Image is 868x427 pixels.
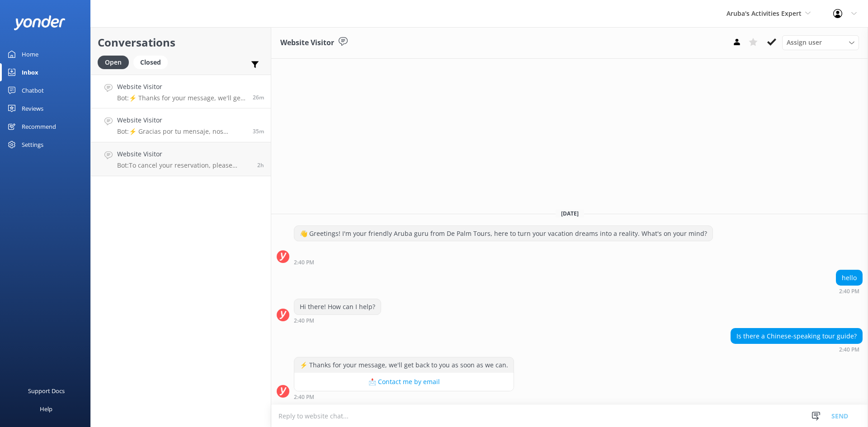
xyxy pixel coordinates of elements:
strong: 2:40 PM [839,289,859,294]
div: Settings [22,136,43,154]
div: Recommend [22,117,56,136]
div: Aug 27 2025 02:40pm (UTC -04:00) America/Caracas [731,346,863,352]
div: Hi there! How can I help? [294,299,381,314]
h3: Website Visitor [280,37,334,49]
div: Open [98,56,129,69]
a: Open [98,57,133,67]
div: Help [40,400,52,418]
span: Aruba's Activities Expert [726,9,802,18]
p: Bot: ⚡ Thanks for your message, we'll get back to you as soon as we can. [117,94,246,102]
button: 📩 Contact me by email [294,373,514,391]
h4: Website Visitor [117,82,246,92]
div: Chatbot [22,81,44,99]
a: Website VisitorBot:To cancel your reservation, please contact our customer service team at [PHONE... [91,142,271,176]
a: Website VisitorBot:⚡ Gracias por tu mensaje, nos pondremos en contacto contigo lo antes posible.35m [91,108,271,142]
span: Aug 27 2025 02:40pm (UTC -04:00) America/Caracas [253,94,264,101]
div: 👋 Greetings! I'm your friendly Aruba guru from De Palm Tours, here to turn your vacation dreams i... [294,226,712,241]
div: Support Docs [28,382,65,400]
div: ⚡ Thanks for your message, we'll get back to you as soon as we can. [294,357,514,373]
span: Assign user [787,38,822,47]
div: Home [22,45,38,63]
p: Bot: To cancel your reservation, please contact our customer service team at [PHONE_NUMBER] or em... [117,161,250,169]
h4: Website Visitor [117,149,250,159]
span: Aug 27 2025 02:31pm (UTC -04:00) America/Caracas [253,127,264,135]
span: Aug 27 2025 01:05pm (UTC -04:00) America/Caracas [257,161,264,169]
a: Website VisitorBot:⚡ Thanks for your message, we'll get back to you as soon as we can.26m [91,75,271,108]
div: Aug 27 2025 02:40pm (UTC -04:00) America/Caracas [836,288,863,294]
div: Aug 27 2025 02:40pm (UTC -04:00) America/Caracas [294,259,713,265]
strong: 2:40 PM [294,318,314,324]
div: Aug 27 2025 02:40pm (UTC -04:00) America/Caracas [294,394,514,400]
img: yonder-white-logo.png [14,15,66,30]
strong: 2:40 PM [294,394,314,400]
div: Assign User [782,35,859,50]
div: Reviews [22,99,43,117]
h2: Conversations [98,34,264,51]
strong: 2:40 PM [294,260,314,265]
div: Aug 27 2025 02:40pm (UTC -04:00) America/Caracas [294,317,381,324]
div: hello [836,270,862,286]
a: Closed [133,57,172,67]
div: Closed [133,56,168,69]
div: Inbox [22,63,38,81]
strong: 2:40 PM [839,347,859,352]
h4: Website Visitor [117,115,246,125]
span: [DATE] [556,210,584,217]
p: Bot: ⚡ Gracias por tu mensaje, nos pondremos en contacto contigo lo antes posible. [117,127,246,136]
div: Is there a Chinese-speaking tour guide? [731,328,862,344]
